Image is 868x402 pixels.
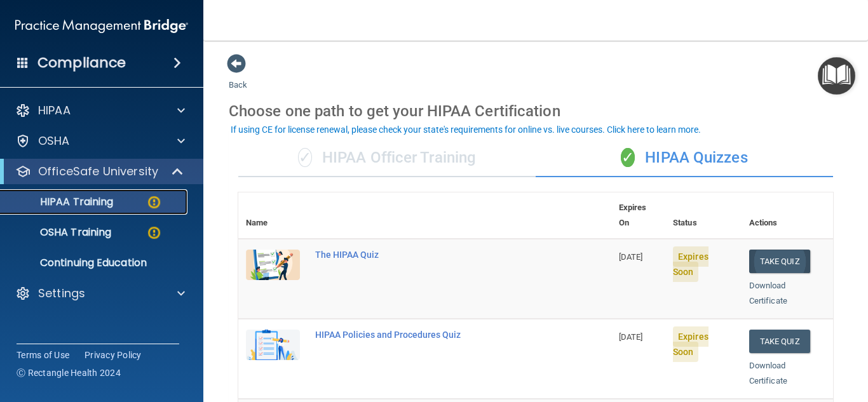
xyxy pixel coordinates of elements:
img: warning-circle.0cc9ac19.png [146,225,162,241]
a: HIPAA [15,103,185,118]
p: OSHA [38,133,70,149]
p: HIPAA [38,103,71,118]
span: [DATE] [619,252,643,262]
th: Expires On [611,192,665,239]
div: The HIPAA Quiz [315,250,548,260]
button: If using CE for license renewal, please check your state's requirements for online vs. live cours... [229,123,703,136]
a: OSHA [15,133,185,149]
th: Name [238,192,308,239]
th: Status [665,192,742,239]
iframe: Drift Widget Chat Controller [804,314,853,363]
button: Take Quiz [749,330,810,353]
span: Expires Soon [673,326,709,362]
th: Actions [742,192,833,239]
div: If using CE for license renewal, please check your state's requirements for online vs. live cours... [231,125,701,134]
img: PMB logo [15,13,188,39]
a: Download Certificate [749,361,787,385]
a: OfficeSafe University [15,164,184,179]
div: HIPAA Quizzes [536,139,833,177]
div: HIPAA Policies and Procedures Quiz [315,330,548,340]
a: Privacy Policy [85,349,142,361]
p: HIPAA Training [8,196,113,208]
span: [DATE] [619,332,643,342]
button: Take Quiz [749,250,810,273]
h4: Compliance [37,54,126,72]
span: ✓ [621,148,635,167]
span: Expires Soon [673,246,709,282]
img: warning-circle.0cc9ac19.png [146,194,162,210]
a: Terms of Use [17,349,69,361]
p: Settings [38,286,85,301]
a: Back [229,65,247,90]
a: Download Certificate [749,281,787,305]
p: OSHA Training [8,226,111,239]
span: Ⓒ Rectangle Health 2024 [17,366,121,379]
div: HIPAA Officer Training [238,139,536,177]
button: Open Resource Center [818,57,855,95]
a: Settings [15,286,185,301]
div: Choose one path to get your HIPAA Certification [229,93,843,130]
span: ✓ [298,148,312,167]
p: Continuing Education [8,257,182,269]
p: OfficeSafe University [38,164,158,179]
